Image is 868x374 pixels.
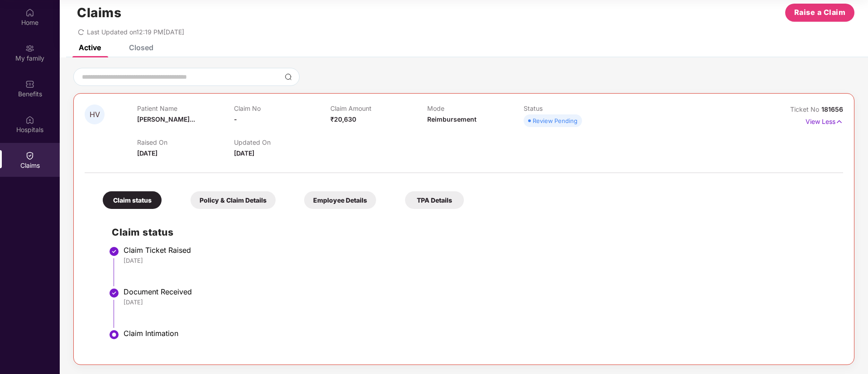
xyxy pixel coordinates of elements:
[87,28,184,36] span: Last Updated on 12:19 PM[DATE]
[25,115,34,124] img: svg+xml;base64,PHN2ZyBpZD0iSG9zcGl0YWxzIiB4bWxucz0iaHR0cDovL3d3dy53My5vcmcvMjAwMC9zdmciIHdpZHRoPS...
[77,5,121,20] h1: Claims
[794,7,846,18] span: Raise a Claim
[124,256,834,265] div: [DATE]
[304,191,376,209] div: Employee Details
[785,4,854,22] button: Raise a Claim
[806,114,843,127] p: View Less
[285,73,292,80] img: svg+xml;base64,PHN2ZyBpZD0iU2VhcmNoLTMyeDMyIiB4bWxucz0iaHR0cDovL3d3dy53My5vcmcvMjAwMC9zdmciIHdpZH...
[90,111,100,118] span: HV
[234,104,330,112] p: Claim No
[427,104,524,112] p: Mode
[405,191,464,209] div: TPA Details
[137,138,234,146] p: Raised On
[234,149,254,157] span: [DATE]
[234,138,330,146] p: Updated On
[109,246,119,257] img: svg+xml;base64,PHN2ZyBpZD0iU3RlcC1Eb25lLTMyeDMyIiB4bWxucz0iaHR0cDovL3d3dy53My5vcmcvMjAwMC9zdmciIH...
[191,191,276,209] div: Policy & Claim Details
[821,105,843,113] span: 181656
[25,8,34,17] img: svg+xml;base64,PHN2ZyBpZD0iSG9tZSIgeG1sbnM9Imh0dHA6Ly93d3cudzMub3JnLzIwMDAvc3ZnIiB3aWR0aD0iMjAiIG...
[835,117,843,127] img: svg+xml;base64,PHN2ZyB4bWxucz0iaHR0cDovL3d3dy53My5vcmcvMjAwMC9zdmciIHdpZHRoPSIxNyIgaGVpZ2h0PSIxNy...
[137,149,157,157] span: [DATE]
[330,104,427,112] p: Claim Amount
[129,43,153,52] div: Closed
[137,115,195,123] span: [PERSON_NAME]...
[790,105,821,113] span: Ticket No
[330,115,356,123] span: ₹20,630
[234,115,237,123] span: -
[524,104,620,112] p: Status
[103,191,162,209] div: Claim status
[124,287,834,296] div: Document Received
[25,44,34,53] img: svg+xml;base64,PHN2ZyB3aWR0aD0iMjAiIGhlaWdodD0iMjAiIHZpZXdCb3g9IjAgMCAyMCAyMCIgZmlsbD0ibm9uZSIgeG...
[112,225,834,240] h2: Claim status
[124,298,834,306] div: [DATE]
[78,28,84,36] span: redo
[124,246,834,255] div: Claim Ticket Raised
[25,151,34,160] img: svg+xml;base64,PHN2ZyBpZD0iQ2xhaW0iIHhtbG5zPSJodHRwOi8vd3d3LnczLm9yZy8yMDAwL3N2ZyIgd2lkdGg9IjIwIi...
[124,329,834,338] div: Claim Intimation
[109,329,119,340] img: svg+xml;base64,PHN2ZyBpZD0iU3RlcC1BY3RpdmUtMzJ4MzIiIHhtbG5zPSJodHRwOi8vd3d3LnczLm9yZy8yMDAwL3N2Zy...
[533,116,577,125] div: Review Pending
[427,115,477,123] span: Reimbursement
[25,80,34,89] img: svg+xml;base64,PHN2ZyBpZD0iQmVuZWZpdHMiIHhtbG5zPSJodHRwOi8vd3d3LnczLm9yZy8yMDAwL3N2ZyIgd2lkdGg9Ij...
[79,43,101,52] div: Active
[137,104,234,112] p: Patient Name
[109,288,119,298] img: svg+xml;base64,PHN2ZyBpZD0iU3RlcC1Eb25lLTMyeDMyIiB4bWxucz0iaHR0cDovL3d3dy53My5vcmcvMjAwMC9zdmciIH...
